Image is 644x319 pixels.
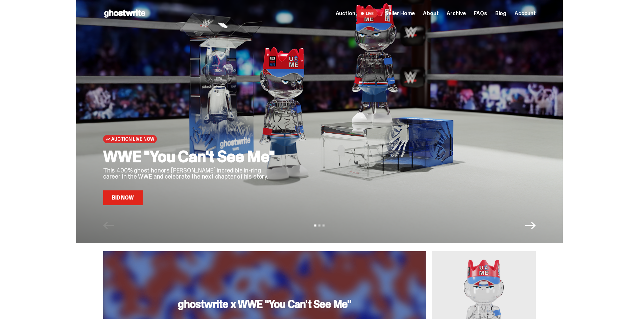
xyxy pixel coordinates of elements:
a: FAQs [474,11,487,16]
h2: WWE "You Can't See Me" [103,149,279,165]
button: View slide 1 [314,224,316,227]
a: About [423,11,438,16]
a: Seller Home [385,11,415,16]
a: Bid Now [103,190,143,205]
button: Next [525,220,536,231]
a: Auction LIVE [336,9,377,18]
span: Auction [336,11,355,16]
a: Blog [495,11,506,16]
p: This 400% ghost honors [PERSON_NAME] incredible in-ring career in the WWE and celebrate the next ... [103,167,279,180]
h3: ghostwrite x WWE "You Can't See Me" [178,299,351,310]
a: Archive [447,11,466,16]
span: Auction Live Now [111,136,154,142]
span: LIVE [358,9,377,18]
button: View slide 3 [323,224,325,227]
a: Account [515,11,536,16]
button: View slide 2 [318,224,320,227]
